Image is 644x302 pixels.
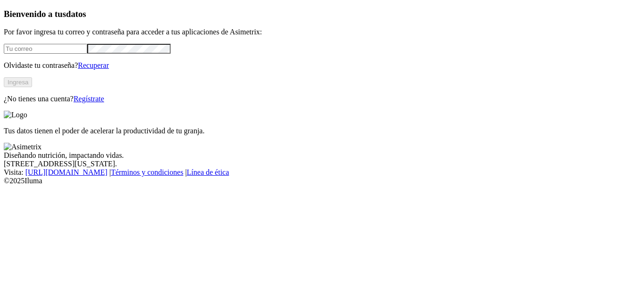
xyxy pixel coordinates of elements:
img: Asimetrix [4,143,41,151]
img: Logo [4,111,27,119]
a: [URL][DOMAIN_NAME] [25,168,107,176]
input: Tu correo [4,44,87,54]
span: datos [66,9,86,19]
div: © 2025 Iluma [4,177,640,185]
p: ¿No tienes una cuenta? [4,95,640,103]
div: Visita : | | [4,168,640,177]
a: Regístrate [74,95,104,103]
p: Por favor ingresa tu correo y contraseña para acceder a tus aplicaciones de Asimetrix: [4,28,640,36]
p: Tus datos tienen el poder de acelerar la productividad de tu granja. [4,127,640,135]
a: Recuperar [78,61,109,69]
button: Ingresa [4,77,32,87]
div: Diseñando nutrición, impactando vidas. [4,151,640,160]
a: Línea de ética [187,168,229,176]
div: [STREET_ADDRESS][US_STATE]. [4,160,640,168]
p: Olvidaste tu contraseña? [4,61,640,70]
h3: Bienvenido a tus [4,9,640,19]
a: Términos y condiciones [111,168,183,176]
